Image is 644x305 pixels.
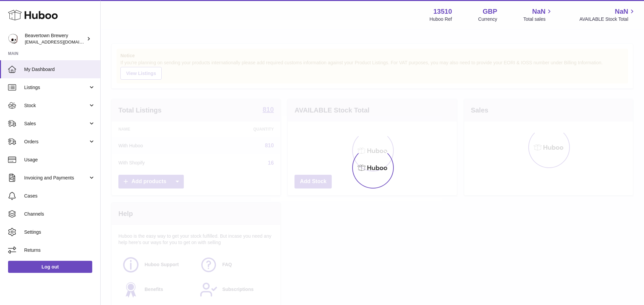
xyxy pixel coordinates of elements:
[8,34,18,44] img: internalAdmin-13510@internal.huboo.com
[433,7,452,16] strong: 13510
[483,7,497,16] strong: GBP
[24,84,88,91] span: Listings
[24,102,88,109] span: Stock
[24,121,88,127] span: Sales
[24,193,95,199] span: Cases
[24,66,95,73] span: My Dashboard
[24,211,95,217] span: Channels
[24,139,88,145] span: Orders
[24,157,95,163] span: Usage
[532,7,545,16] span: NaN
[579,7,636,22] a: NaN AVAILABLE Stock Total
[478,16,497,22] div: Currency
[430,16,452,22] div: Huboo Ref
[615,7,628,16] span: NaN
[25,32,85,45] div: Beavertown Brewery
[8,261,92,273] a: Log out
[523,16,553,22] span: Total sales
[24,247,95,253] span: Returns
[24,229,95,235] span: Settings
[24,175,88,181] span: Invoicing and Payments
[579,16,636,22] span: AVAILABLE Stock Total
[25,39,99,45] span: [EMAIL_ADDRESS][DOMAIN_NAME]
[523,7,553,22] a: NaN Total sales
